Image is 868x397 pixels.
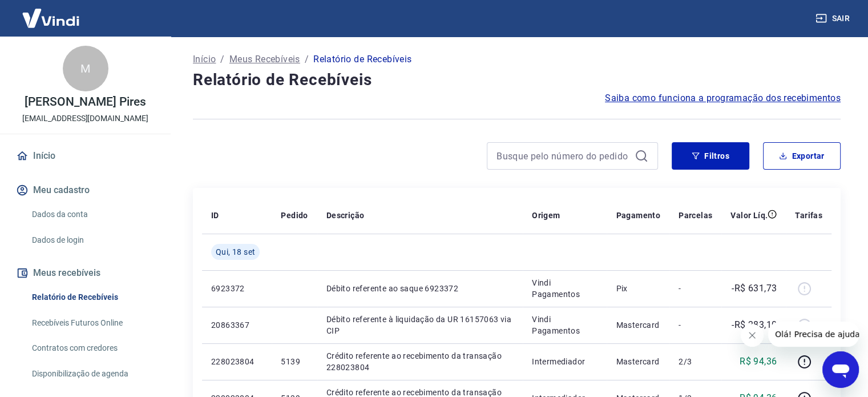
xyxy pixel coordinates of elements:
[326,210,365,221] p: Descrição
[22,113,148,125] p: [EMAIL_ADDRESS][DOMAIN_NAME]
[27,203,157,226] a: Dados da conta
[229,53,300,66] a: Meus Recebíveis
[679,356,712,367] p: 2/3
[605,91,841,105] a: Saiba como funciona a programação dos recebimentos
[813,8,854,29] button: Sair
[732,318,777,332] p: -R$ 283,10
[313,53,411,66] p: Relatório de Recebíveis
[281,356,308,367] p: 5139
[616,210,660,221] p: Pagamento
[27,286,157,309] a: Relatório de Recebíveis
[211,356,263,367] p: 228023804
[763,142,841,170] button: Exportar
[326,283,514,294] p: Débito referente ao saque 6923372
[305,53,309,66] p: /
[211,319,263,331] p: 20863367
[741,324,764,347] iframe: Fechar mensagem
[532,314,597,336] p: Vindi Pagamentos
[795,210,822,221] p: Tarifas
[193,69,841,91] h4: Relatório de Recebíveis
[730,210,768,221] p: Valor Líq.
[211,210,219,221] p: ID
[211,283,263,294] p: 6923372
[63,46,108,91] div: M
[14,178,157,203] button: Meu cadastro
[679,283,712,294] p: -
[679,319,712,331] p: -
[216,246,255,258] span: Qui, 18 set
[616,283,660,294] p: Pix
[679,210,712,221] p: Parcelas
[25,96,146,108] p: [PERSON_NAME] Pires
[768,322,859,347] iframe: Mensagem da empresa
[281,210,308,221] p: Pedido
[616,356,660,367] p: Mastercard
[326,314,514,336] p: Débito referente à liquidação da UR 16157063 via CIP
[14,260,157,286] button: Meus recebíveis
[532,210,560,221] p: Origem
[822,351,859,388] iframe: Botão para abrir a janela de mensagens
[27,311,157,335] a: Recebíveis Futuros Online
[532,356,597,367] p: Intermediador
[732,282,777,295] p: -R$ 631,73
[740,355,777,368] p: R$ 94,36
[14,143,157,169] a: Início
[7,8,96,17] span: Olá! Precisa de ajuda?
[220,53,224,66] p: /
[27,336,157,360] a: Contratos com credores
[672,142,749,170] button: Filtros
[616,319,660,331] p: Mastercard
[27,362,157,386] a: Disponibilização de agenda
[193,53,216,66] a: Início
[496,147,630,165] input: Busque pelo número do pedido
[14,1,88,35] img: Vindi
[326,350,514,373] p: Crédito referente ao recebimento da transação 228023804
[27,228,157,252] a: Dados de login
[532,277,597,300] p: Vindi Pagamentos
